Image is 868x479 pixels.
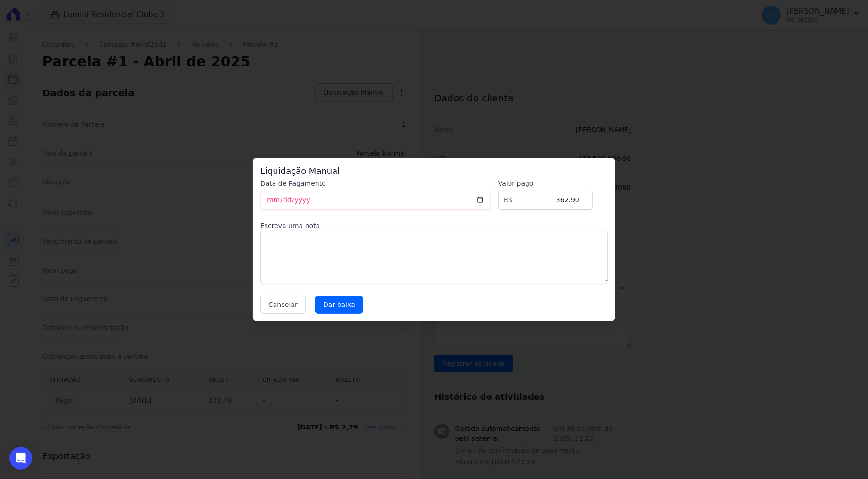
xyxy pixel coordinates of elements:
[260,165,608,177] h3: Liquidação Manual
[260,221,608,231] label: Escreva uma nota
[498,179,593,188] label: Valor pago
[260,179,491,188] label: Data de Pagamento
[9,447,32,470] div: Open Intercom Messenger
[315,296,363,314] input: Dar baixa
[260,296,306,314] button: Cancelar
